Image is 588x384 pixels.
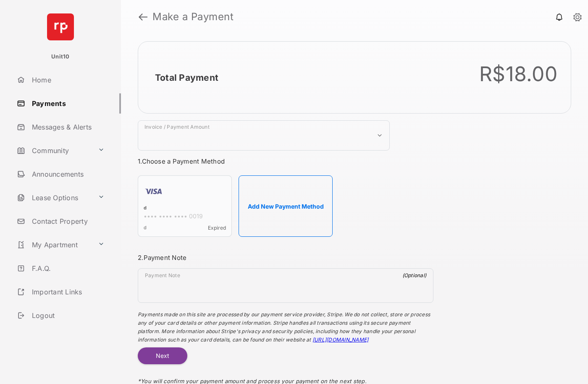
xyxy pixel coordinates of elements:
[138,157,433,165] h3: 1. Choose a Payment Method
[51,53,70,61] p: Unit10
[208,225,226,231] span: Expired
[13,235,94,255] a: My Apartment
[138,175,232,237] div: d•••• •••• •••• 0019dExpired
[138,347,187,364] button: Next
[144,212,226,221] div: •••• •••• •••• 0019
[144,205,226,212] div: d
[13,93,121,114] a: Payments
[13,211,121,231] a: Contact Property
[13,305,121,326] a: Logout
[155,72,218,83] h2: Total Payment
[312,336,368,343] a: [URL][DOMAIN_NAME]
[138,254,433,262] h3: 2. Payment Note
[13,164,121,184] a: Announcements
[152,12,234,22] strong: Make a Payment
[479,62,557,86] div: R$18.00
[13,258,121,278] a: F.A.Q.
[13,188,94,208] a: Lease Options
[239,175,333,237] button: Add New Payment Method
[13,140,94,161] a: Community
[13,117,121,137] a: Messages & Alerts
[13,70,121,90] a: Home
[47,13,74,40] img: svg+xml;base64,PHN2ZyB4bWxucz0iaHR0cDovL3d3dy53My5vcmcvMjAwMC9zdmciIHdpZHRoPSI2NCIgaGVpZ2h0PSI2NC...
[138,311,430,343] span: Payments made on this site are processed by our payment service provider, Stripe. We do not colle...
[13,282,108,302] a: Important Links
[144,225,147,231] span: d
